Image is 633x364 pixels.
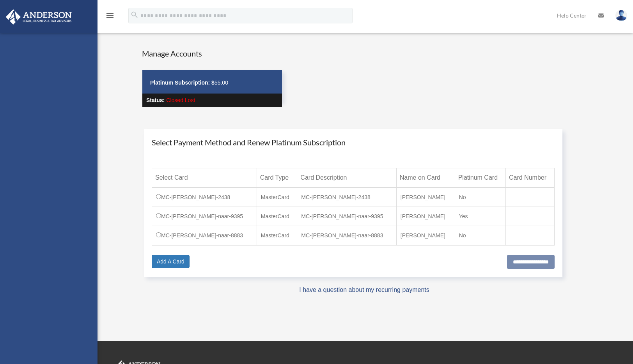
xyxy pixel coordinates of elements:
td: MC-[PERSON_NAME]-naar-8883 [152,226,257,246]
a: I have a question about my recurring payments [299,286,429,293]
h4: Select Payment Method and Renew Platinum Subscription [152,137,555,148]
td: MasterCard [257,187,297,207]
p: 55.00 [150,78,274,88]
td: Yes [455,207,505,226]
td: [PERSON_NAME] [396,226,455,246]
td: MC-[PERSON_NAME]-2438 [297,187,396,207]
td: MC-[PERSON_NAME]-naar-9395 [297,207,396,226]
strong: Status: [146,97,165,103]
i: menu [105,11,115,20]
td: [PERSON_NAME] [396,187,455,207]
th: Card Number [505,168,554,188]
img: Anderson Advisors Platinum Portal [4,9,74,25]
td: No [455,187,505,207]
th: Name on Card [396,168,455,188]
strong: Platinum Subscription: $ [150,80,215,86]
th: Select Card [152,168,257,188]
td: MC-[PERSON_NAME]-naar-9395 [152,207,257,226]
img: User Pic [615,10,627,21]
th: Card Description [297,168,396,188]
span: Closed Lost [166,97,195,103]
h4: Manage Accounts [142,48,282,59]
a: Add A Card [152,255,190,268]
th: Platinum Card [455,168,505,188]
a: menu [105,14,115,20]
i: search [130,11,139,19]
td: No [455,226,505,246]
th: Card Type [257,168,297,188]
td: MasterCard [257,207,297,226]
td: MC-[PERSON_NAME]-2438 [152,187,257,207]
td: MasterCard [257,226,297,246]
td: [PERSON_NAME] [396,207,455,226]
td: MC-[PERSON_NAME]-naar-8883 [297,226,396,246]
